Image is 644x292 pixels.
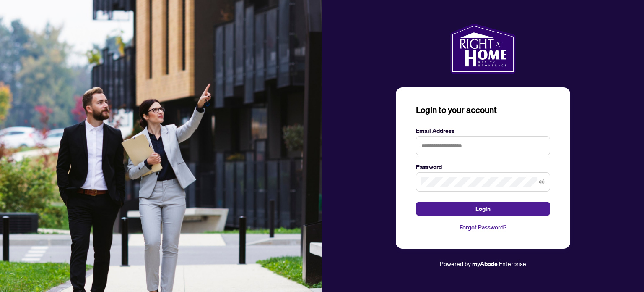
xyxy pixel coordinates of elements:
h3: Login to your account [416,104,550,116]
button: Login [416,202,550,216]
span: Powered by [440,260,471,267]
a: myAbode [472,259,498,268]
a: Forgot Password? [416,223,550,232]
span: Enterprise [499,260,526,267]
label: Email Address [416,126,550,135]
label: Password [416,162,550,171]
img: ma-logo [450,24,515,74]
span: Login [475,202,491,216]
span: eye-invisible [539,179,545,185]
